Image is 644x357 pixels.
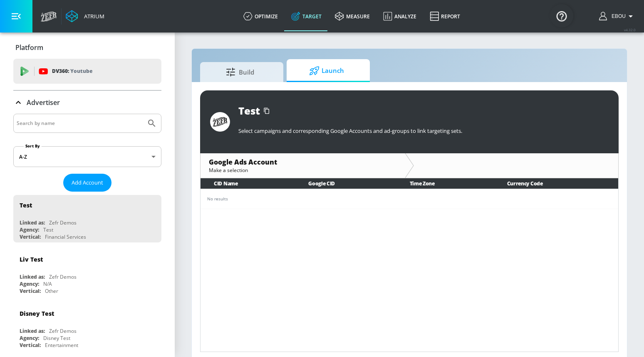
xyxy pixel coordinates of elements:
[207,196,612,202] div: No results
[81,12,104,20] div: Atrium
[45,342,78,349] div: Entertainment
[24,143,42,149] label: Sort By
[20,226,39,233] div: Agency:
[13,303,161,351] div: Disney TestLinked as:Zefr DemosAgency:Disney TestVertical:Entertainment
[20,327,45,335] div: Linked as:
[20,219,45,226] div: Linked as:
[20,280,39,287] div: Agency:
[45,287,58,295] div: Other
[238,127,609,135] p: Select campaigns and corresponding Google Accounts and ad-groups to link targeting sets.
[13,195,161,242] div: TestLinked as:Zefr DemosAgency:TestVertical:Financial Services
[43,226,53,233] div: Test
[624,27,636,32] span: v 4.32.0
[13,249,161,297] div: Liv TestLinked as:Zefr DemosAgency:N/AVertical:Other
[328,1,376,31] a: measure
[396,178,494,189] th: Time Zone
[285,1,328,31] a: Target
[20,287,41,295] div: Vertical:
[13,146,161,167] div: A-Z
[27,98,60,107] p: Advertiser
[15,43,43,52] p: Platform
[238,104,260,117] div: Test
[13,91,161,114] div: Advertiser
[49,219,77,226] div: Zefr Demos
[237,1,285,31] a: optimize
[209,167,396,174] div: Make a selection
[20,310,54,317] div: Disney Test
[209,157,396,167] div: Google Ads Account
[66,10,104,22] a: Atrium
[20,233,41,240] div: Vertical:
[494,178,618,189] th: Currency Code
[20,342,41,349] div: Vertical:
[20,273,45,280] div: Linked as:
[49,273,77,280] div: Zefr Demos
[63,174,111,192] button: Add Account
[20,201,32,209] div: Test
[20,255,43,263] div: Liv Test
[20,335,39,342] div: Agency:
[13,59,161,84] div: DV360: Youtube
[45,233,86,240] div: Financial Services
[423,1,467,31] a: Report
[43,280,52,287] div: N/A
[208,62,272,82] span: Build
[201,178,295,189] th: CID Name
[201,153,405,178] div: Google Ads AccountMake a selection
[550,4,573,27] button: Open Resource Center
[52,67,92,76] p: DV360:
[72,178,103,187] span: Add Account
[608,13,626,19] span: login as: ebou.njie@zefr.com
[43,335,70,342] div: Disney Test
[295,178,396,189] th: Google CID
[49,327,77,335] div: Zefr Demos
[70,67,92,75] p: Youtube
[295,61,358,81] span: Launch
[13,36,161,59] div: Platform
[17,118,143,129] input: Search by name
[376,1,423,31] a: Analyze
[599,11,636,21] button: Ebou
